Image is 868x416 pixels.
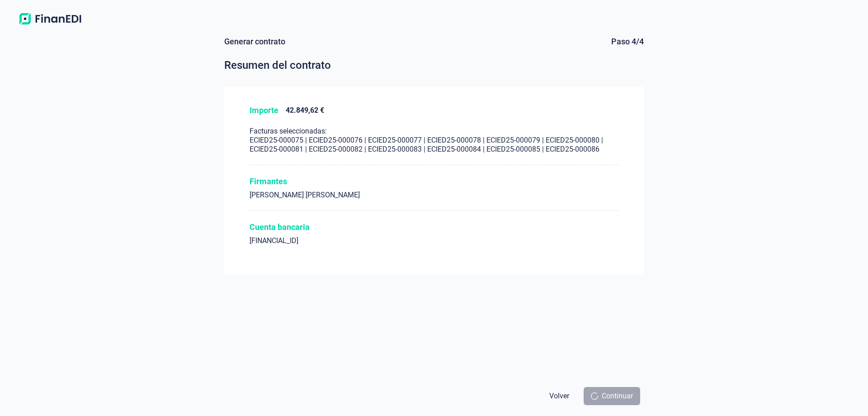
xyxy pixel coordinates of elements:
[250,176,618,187] div: Firmantes
[224,36,285,47] div: Generar contrato
[542,387,576,405] button: Volver
[286,106,324,115] div: 42.849,62 €
[549,391,569,402] span: Volver
[250,105,278,116] div: Importe
[224,58,644,72] div: Resumen del contrato
[250,127,618,136] div: Facturas seleccionadas:
[250,191,618,200] div: [PERSON_NAME] [PERSON_NAME]
[611,36,644,47] div: Paso 4/4
[14,11,86,27] img: Logo de aplicación
[250,136,618,154] div: ECIED25-000075 | ECIED25-000076 | ECIED25-000077 | ECIED25-000078 | ECIED25-000079 | ECIED25-0000...
[250,236,618,245] div: [FINANCIAL_ID]
[250,222,618,233] div: Cuenta bancaria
